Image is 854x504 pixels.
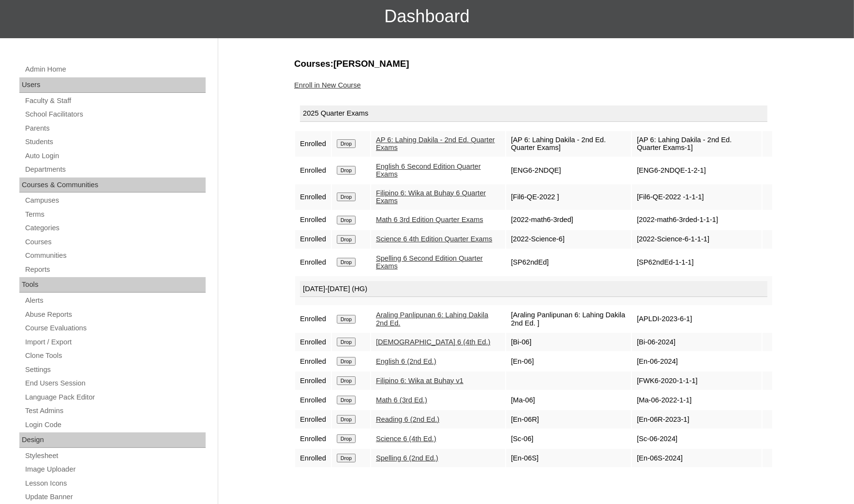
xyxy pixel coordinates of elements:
a: Math 6 (3rd Ed.) [376,396,427,404]
td: Enrolled [295,410,331,429]
div: [DATE]-[DATE] (HG) [300,281,767,297]
a: Alerts [24,295,206,307]
td: [En-06] [506,352,631,371]
td: [En-06R] [506,410,631,429]
td: Enrolled [295,430,331,448]
input: Drop [337,235,356,244]
td: [AP 6: Lahing Dakila - 2nd Ed. Quarter Exams] [506,131,631,157]
input: Drop [337,376,356,385]
a: English 6 (2nd Ed.) [376,357,436,365]
td: [APLDI-2023-6-1] [632,306,762,332]
a: Science 6 (4th Ed.) [376,435,436,443]
div: Design [19,432,206,448]
td: Enrolled [295,371,331,390]
td: [Fil6-QE-2022 ] [506,184,631,210]
input: Drop [337,258,356,267]
td: [2022-math6-3rded-1-1-1] [632,211,762,229]
td: [AP 6: Lahing Dakila - 2nd Ed. Quarter Exams-1] [632,131,762,157]
input: Drop [337,139,356,148]
a: Faculty & Staff [24,95,206,107]
td: [Araling Panlipunan 6: Lahing Dakila 2nd Ed. ] [506,306,631,332]
input: Drop [337,338,356,346]
a: Categories [24,222,206,234]
a: Login Code [24,419,206,431]
td: [SP62ndEd] [506,250,631,275]
a: Auto Login [24,150,206,162]
td: [Ma-06] [506,391,631,409]
td: [En-06-2024] [632,352,762,371]
h3: Courses:[PERSON_NAME] [294,58,773,70]
td: Enrolled [295,158,331,183]
a: School Facilitators [24,108,206,120]
a: Araling Panlipunan 6: Lahing Dakila 2nd Ed. [376,311,488,327]
a: Spelling 6 (2nd Ed.) [376,454,438,462]
a: AP 6: Lahing Dakila - 2nd Ed. Quarter Exams [376,136,495,152]
a: Departments [24,163,206,176]
a: Filipino 6: Wika at Buhay 6 Quarter Exams [376,189,486,205]
td: [ENG6-2NDQE] [506,158,631,183]
td: Enrolled [295,306,331,332]
input: Drop [337,396,356,404]
td: Enrolled [295,184,331,210]
input: Drop [337,454,356,462]
input: Drop [337,357,356,366]
a: [DEMOGRAPHIC_DATA] 6 (4th Ed.) [376,338,490,346]
a: Terms [24,208,206,221]
a: Filipino 6: Wika at Buhay v1 [376,377,464,385]
a: Course Evaluations [24,322,206,334]
td: [En-06S-2024] [632,449,762,467]
a: Communities [24,250,206,262]
div: 2025 Quarter Exams [300,105,767,122]
input: Drop [337,166,356,175]
a: Settings [24,364,206,376]
td: [ENG6-2NDQE-1-2-1] [632,158,762,183]
td: [Fil6-QE-2022 -1-1-1] [632,184,762,210]
input: Drop [337,193,356,201]
a: Language Pack Editor [24,391,206,403]
a: Science 6 4th Edition Quarter Exams [376,235,492,243]
td: Enrolled [295,131,331,157]
a: Lesson Icons [24,477,206,489]
td: [Sc-06-2024] [632,430,762,448]
a: Admin Home [24,63,206,75]
td: [2022-Science-6-1-1-1] [632,230,762,249]
a: Reading 6 (2nd Ed.) [376,415,439,423]
td: Enrolled [295,391,331,409]
a: Courses [24,236,206,248]
td: [Sc-06] [506,430,631,448]
td: [Ma-06-2022-1-1] [632,391,762,409]
a: Stylesheet [24,450,206,462]
td: Enrolled [295,352,331,371]
input: Drop [337,216,356,224]
a: Math 6 3rd Edition Quarter Exams [376,216,483,223]
td: [Bi-06-2024] [632,333,762,351]
td: [Bi-06] [506,333,631,351]
td: [En-06S] [506,449,631,467]
a: Reports [24,264,206,276]
a: Campuses [24,194,206,207]
td: Enrolled [295,333,331,351]
a: Test Admins [24,405,206,417]
td: [SP62ndEd-1-1-1] [632,250,762,275]
td: [En-06R-2023-1] [632,410,762,429]
a: Abuse Reports [24,309,206,321]
a: Students [24,136,206,148]
a: Parents [24,122,206,134]
a: Enroll in New Course [294,81,361,89]
a: Import / Export [24,336,206,348]
a: Clone Tools [24,350,206,362]
a: Update Banner [24,491,206,503]
div: Tools [19,277,206,293]
div: Courses & Communities [19,178,206,193]
input: Drop [337,415,356,424]
a: English 6 Second Edition Quarter Exams [376,163,481,178]
td: Enrolled [295,211,331,229]
a: Spelling 6 Second Edition Quarter Exams [376,254,483,270]
input: Drop [337,434,356,443]
a: End Users Session [24,377,206,389]
td: Enrolled [295,250,331,275]
div: Users [19,77,206,93]
a: Image Uploader [24,463,206,475]
input: Drop [337,315,356,324]
td: Enrolled [295,449,331,467]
